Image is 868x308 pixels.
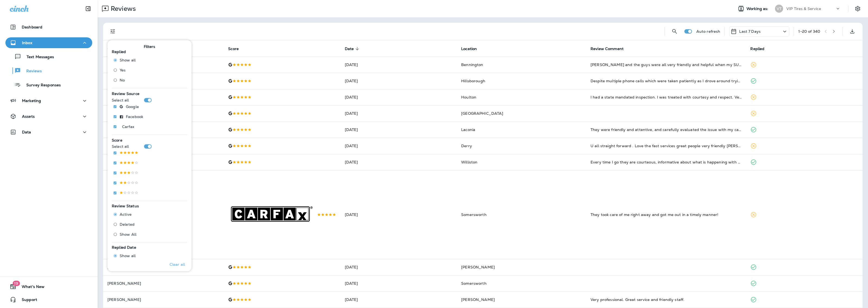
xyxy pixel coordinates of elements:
span: Williston [461,160,477,165]
button: Dashboard [5,22,92,32]
span: Support [16,297,37,304]
span: Date [345,46,361,51]
span: 19 [12,281,20,286]
span: Somersworth [461,212,487,217]
span: Show All [120,232,136,237]
p: Reviews [108,5,136,13]
button: Data [5,127,92,137]
p: Survey Responses [21,83,61,88]
p: Last 7 Days [739,29,761,34]
span: Date [345,47,354,51]
span: [PERSON_NAME] [461,265,495,270]
p: [PERSON_NAME] [107,281,219,286]
span: Location [461,46,484,51]
td: [DATE] [340,170,457,259]
p: Reviews [21,69,42,74]
button: Reviews [5,65,92,76]
button: Assets [5,111,92,122]
span: Bennington [461,62,483,67]
button: Collapse Sidebar [81,3,96,14]
p: VIP Tires & Service [786,6,821,11]
button: Export as CSV [847,26,858,37]
p: [PERSON_NAME] [107,297,219,302]
p: Facebook [126,114,143,119]
span: Deleted [120,222,135,227]
p: Google [126,104,139,109]
p: Assets [22,114,35,119]
button: Inbox [5,37,92,48]
div: They were friendly and attentive, and carefully evaluated the issue with my car. Then they prompt... [591,127,742,132]
span: Active [120,212,132,217]
td: [DATE] [340,73,457,89]
button: Settings [853,4,863,14]
p: Select all [112,98,129,102]
span: Score [228,47,239,51]
div: Filters [107,37,192,271]
div: VT [775,5,783,13]
div: 1 - 20 of 340 [798,29,820,34]
span: Hillsborough [461,78,485,83]
div: Every time I go they are courteous, informative about what is happening with my vehicle and show ... [591,159,742,165]
div: They took care of me right away and got me out in a timely manner! [591,212,742,217]
span: Score [112,138,122,143]
span: Replied [750,47,764,51]
td: [DATE] [340,291,457,308]
p: Inbox [22,41,32,45]
p: Clear all [170,262,185,267]
span: No [120,78,125,82]
span: Working as: [746,6,770,11]
button: 19What's New [5,281,92,292]
div: U all straight forward . Love the fast services great people very friendly Roger is awesome 👍 [591,143,742,149]
td: [DATE] [340,122,457,138]
span: [PERSON_NAME] [461,297,495,302]
td: [DATE] [340,138,457,154]
p: Select all [112,144,129,149]
span: Laconia [461,127,475,132]
span: Show all [120,58,136,62]
span: Show all [120,254,136,258]
button: Survey Responses [5,79,92,90]
span: What's New [16,284,44,291]
p: Text Messages [21,55,54,60]
p: Dashboard [22,25,42,29]
div: Very professional. Great service and friendly staff. [591,297,742,302]
p: Marketing [22,99,41,103]
td: [DATE] [340,154,457,170]
button: Search Reviews [669,26,680,37]
td: [DATE] [340,275,457,291]
span: Yes [120,68,126,72]
button: Clear all [167,258,187,271]
span: Score [228,46,246,51]
td: [DATE] [340,57,457,73]
span: Filters [144,44,155,49]
span: Review Comment [591,47,624,51]
td: [DATE] [340,89,457,105]
button: Text Messages [5,51,92,62]
span: Replied [112,49,126,54]
div: Brad and the guys were all very friendly and helpful when my SUV had issues that required it bein... [591,62,742,67]
div: I had a state mandated inspection. I was treated with courtesy and respect. Very satisfied. [591,94,742,100]
p: Carfax [122,124,134,129]
p: Auto refresh [696,29,720,34]
span: Review Source [112,91,139,96]
button: Support [5,294,92,305]
span: Replied [750,46,771,51]
span: Review Status [112,204,139,208]
td: [DATE] [340,105,457,122]
div: Despite multiple phone calls which were taken patiently as I drove around trying to register my c... [591,78,742,84]
button: Marketing [5,95,92,106]
span: [GEOGRAPHIC_DATA] [461,111,503,116]
span: Derry [461,143,472,148]
p: Data [22,130,31,134]
span: Location [461,47,477,51]
span: Replied Date [112,245,136,250]
button: Filters [107,26,118,37]
td: [DATE] [340,259,457,275]
span: Houlton [461,95,476,100]
span: Review Comment [591,46,631,51]
span: Somersworth [461,281,487,286]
